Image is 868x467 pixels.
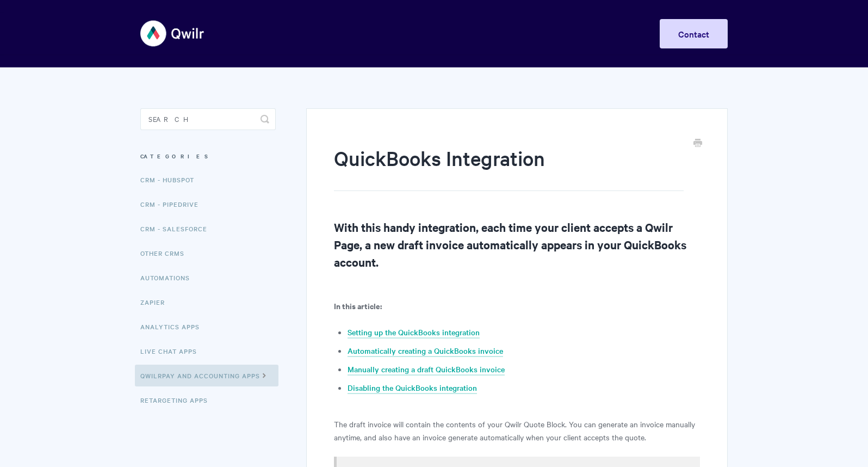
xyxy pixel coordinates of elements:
[140,340,205,362] a: Live Chat Apps
[140,242,193,264] a: Other CRMs
[140,389,216,411] a: Retargeting Apps
[140,193,207,215] a: CRM - Pipedrive
[334,417,700,444] p: The draft invoice will contain the contents of your Qwilr Quote Block. You can generate an invoic...
[348,364,505,376] a: Manually creating a draft QuickBooks invoice
[334,218,700,271] h2: With this handy integration, each time your client accepts a Qwilr Page, a new draft invoice auto...
[660,19,728,48] a: Contact
[140,108,276,130] input: Search
[334,144,684,191] h1: QuickBooks Integration
[140,146,276,166] h3: Categories
[140,13,205,54] img: Qwilr Help Center
[693,138,702,150] a: Print this Article
[334,300,382,311] b: In this article:
[135,365,278,386] a: QwilrPay and Accounting Apps
[348,382,477,394] a: Disabling the QuickBooks integration
[140,291,173,313] a: Zapier
[140,316,208,337] a: Analytics Apps
[140,169,202,191] a: CRM - HubSpot
[140,267,198,288] a: Automations
[348,327,480,339] a: Setting up the QuickBooks integration
[140,218,215,239] a: CRM - Salesforce
[348,345,503,357] a: Automatically creating a QuickBooks invoice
